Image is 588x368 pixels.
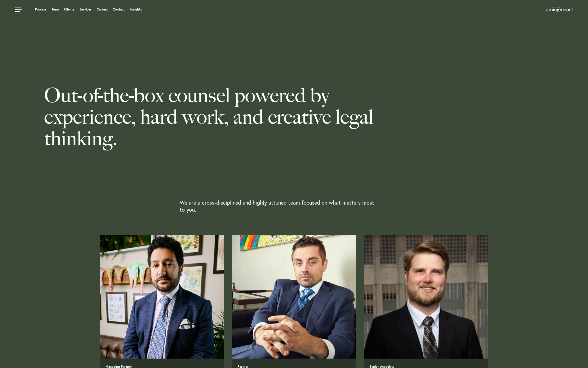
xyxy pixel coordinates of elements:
a: Insights [130,8,142,11]
a: Process [35,8,47,11]
a: Clients [64,8,74,11]
img: Amini & Conant [546,8,573,12]
a: Careers [97,8,108,11]
a: Services [79,8,92,11]
img: AC-Headshot-4462.jpg [364,235,488,359]
a: Home [546,8,573,12]
img: neema_amini-4.jpg [100,235,224,359]
a: Read Full Bio [100,235,224,359]
a: Team [52,8,59,11]
img: alex_conant.jpg [232,235,356,359]
a: Contact [113,8,125,11]
p: We are a cross-disciplined and highly attuned team focused on what matters most to you. [180,199,377,213]
a: Read Full Bio [232,235,356,359]
a: Read Full Bio [364,235,488,359]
